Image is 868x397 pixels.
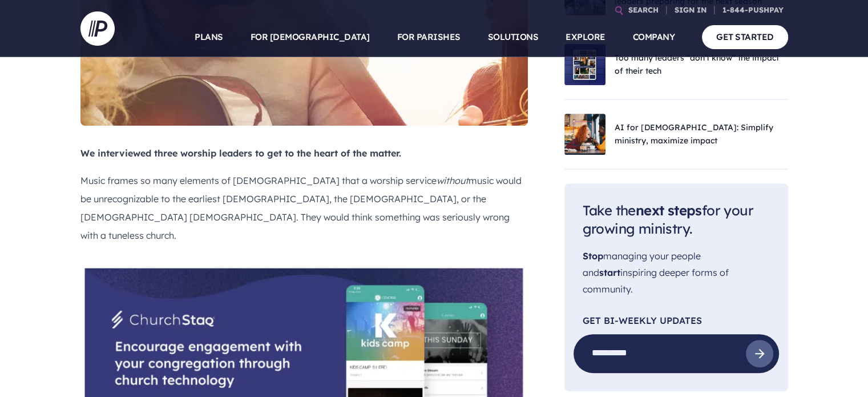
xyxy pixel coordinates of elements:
[583,316,770,325] p: Get Bi-Weekly Updates
[702,25,788,49] a: GET STARTED
[437,175,469,186] i: without
[583,202,753,238] span: Take the for your growing ministry.
[566,17,605,57] a: EXPLORE
[633,17,675,57] a: COMPANY
[599,267,620,278] span: start
[488,17,539,57] a: SOLUTIONS
[251,17,370,57] a: FOR [DEMOGRAPHIC_DATA]
[636,202,702,219] span: next steps
[615,122,773,146] a: AI for [DEMOGRAPHIC_DATA]: Simplify ministry, maximize impact
[583,250,603,262] span: Stop
[583,248,770,297] p: managing your people and inspiring deeper forms of community.
[397,17,461,57] a: FOR PARISHES
[615,53,779,76] a: Too many leaders “don’t know” the impact of their tech
[80,147,401,159] b: We interviewed three worship leaders to get to the heart of the matter.
[80,171,528,244] p: Music frames so many elements of [DEMOGRAPHIC_DATA] that a worship service music would be unrecog...
[195,17,223,57] a: PLANS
